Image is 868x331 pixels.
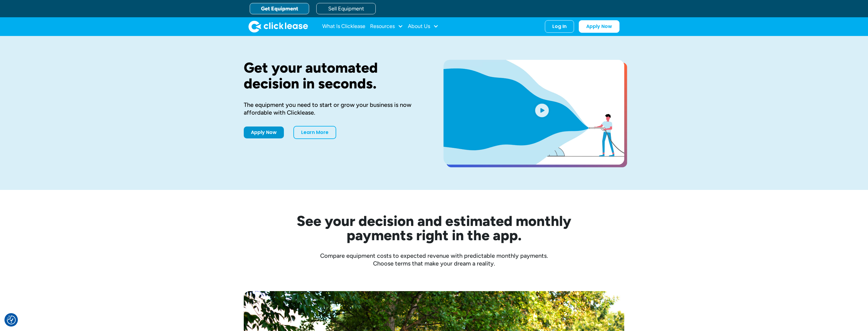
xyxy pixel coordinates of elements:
[316,3,376,14] a: Sell Equipment
[244,60,424,91] h1: Get your automated decision in seconds.
[244,252,624,267] div: Compare equipment costs to expected revenue with predictable monthly payments. Choose terms that ...
[244,101,424,116] div: The equipment you need to start or grow your business is now affordable with Clicklease.
[249,21,308,32] img: Clicklease logo
[534,102,550,118] img: Blue play button logo on a light blue circular background
[7,316,16,324] img: Revisit consent button
[444,60,624,165] a: open lightbox
[7,316,16,324] button: Consent Preferences
[552,24,567,29] div: Log In
[249,21,308,32] a: home
[250,3,309,14] a: Get Equipment
[579,20,619,33] a: Apply Now
[244,127,284,138] a: Apply Now
[322,21,365,32] a: What Is Clicklease
[268,214,600,242] h2: See your decision and estimated monthly payments right in the app.
[293,126,336,139] a: Learn More
[408,21,438,32] div: About Us
[370,21,403,32] div: Resources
